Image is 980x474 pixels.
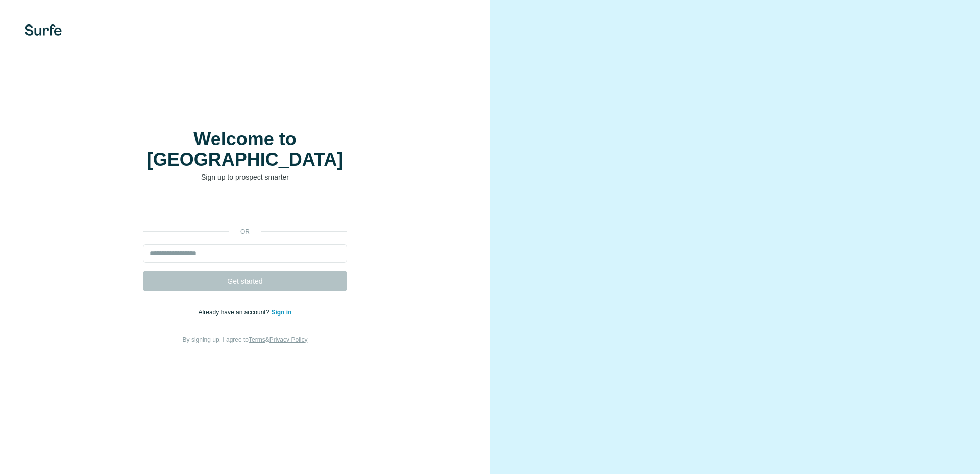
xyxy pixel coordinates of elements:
[271,309,291,316] a: Sign in
[24,24,62,36] img: Surfe's logo
[229,227,261,236] p: or
[143,172,347,182] p: Sign up to prospect smarter
[249,336,265,343] a: Terms
[183,336,308,343] span: By signing up, I agree to &
[269,336,308,343] a: Privacy Policy
[138,197,352,220] iframe: Sign in with Google Button
[199,309,272,316] span: Already have an account?
[143,129,347,170] h1: Welcome to [GEOGRAPHIC_DATA]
